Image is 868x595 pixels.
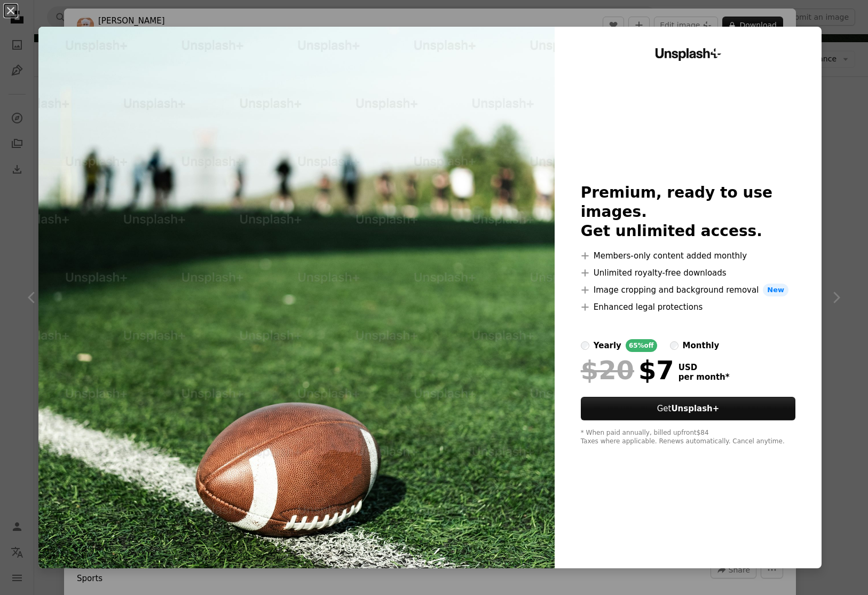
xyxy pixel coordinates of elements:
[581,284,795,296] li: Image cropping and background removal
[671,404,719,413] strong: Unsplash+
[581,249,795,262] li: Members-only content added monthly
[626,339,657,352] div: 65% off
[763,284,788,296] span: New
[581,267,795,279] li: Unlimited royalty-free downloads
[581,356,634,384] span: $20
[594,339,621,352] div: yearly
[678,372,730,382] span: per month *
[581,397,795,420] button: GetUnsplash+
[581,429,795,446] div: * When paid annually, billed upfront $84 Taxes where applicable. Renews automatically. Cancel any...
[581,183,795,241] h2: Premium, ready to use images. Get unlimited access.
[581,341,589,350] input: yearly65%off
[581,356,674,384] div: $7
[678,363,730,372] span: USD
[581,301,795,314] li: Enhanced legal protections
[670,341,678,350] input: monthly
[683,339,720,352] div: monthly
